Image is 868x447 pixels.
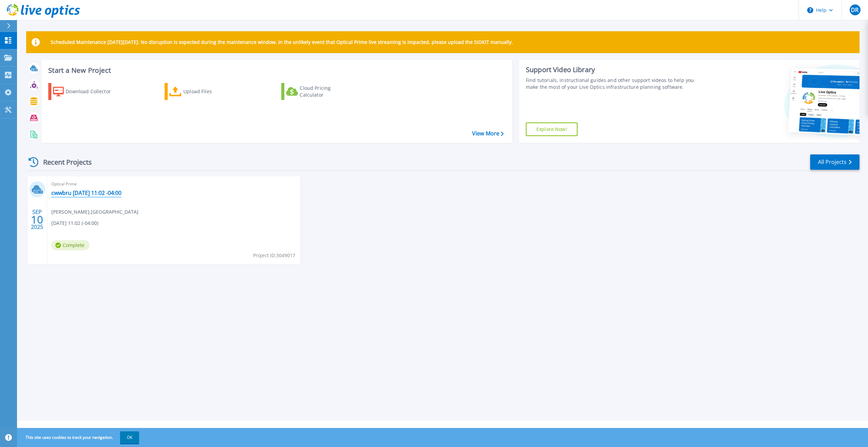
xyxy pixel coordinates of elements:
[51,180,296,188] span: Optical Prime
[526,77,702,90] div: Find tutorials, instructional guides and other support videos to help you make the most of your L...
[51,240,89,250] span: Complete
[31,217,43,222] span: 10
[810,154,859,170] a: All Projects
[51,39,513,45] p: Scheduled Maintenance [DATE][DATE]: No disruption is expected during the maintenance window. In t...
[51,208,138,216] span: [PERSON_NAME] , [GEOGRAPHIC_DATA]
[51,219,98,227] span: [DATE] 11:02 (-04:00)
[183,85,238,98] div: Upload Files
[526,122,578,136] a: Explore Now!
[281,83,357,100] a: Cloud Pricing Calculator
[851,7,858,13] span: DR
[66,85,120,98] div: Download Collector
[31,207,44,232] div: SEP 2025
[300,85,354,98] div: Cloud Pricing Calculator
[19,431,139,444] span: This site uses cookies to track your navigation.
[253,252,295,259] span: Project ID: 3049017
[472,130,504,137] a: View More
[48,83,124,100] a: Download Collector
[526,65,702,74] div: Support Video Library
[165,83,240,100] a: Upload Files
[51,189,121,196] a: cwwbru [DATE] 11:02 -04:00
[26,154,101,170] div: Recent Projects
[120,431,139,444] button: OK
[48,67,503,74] h3: Start a New Project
